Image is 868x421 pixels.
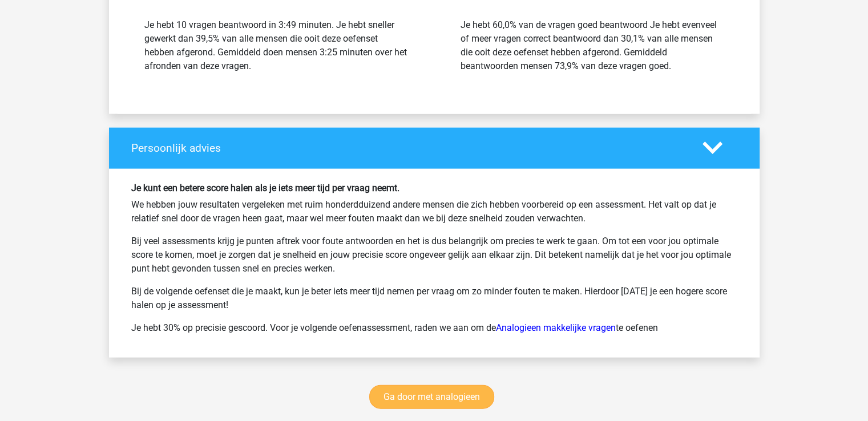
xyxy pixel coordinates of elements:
h6: Je kunt een betere score halen als je iets meer tijd per vraag neemt. [131,183,737,193]
a: Ga door met analogieen [369,385,494,409]
div: Je hebt 60,0% van de vragen goed beantwoord Je hebt evenveel of meer vragen correct beantwoord da... [461,18,724,73]
p: We hebben jouw resultaten vergeleken met ruim honderdduizend andere mensen die zich hebben voorbe... [131,198,737,225]
a: Analogieen makkelijke vragen [496,322,616,333]
p: Bij de volgende oefenset die je maakt, kun je beter iets meer tijd nemen per vraag om zo minder f... [131,285,737,312]
div: Je hebt 10 vragen beantwoord in 3:49 minuten. Je hebt sneller gewerkt dan 39,5% van alle mensen d... [144,18,408,73]
h4: Persoonlijk advies [131,141,685,155]
p: Bij veel assessments krijg je punten aftrek voor foute antwoorden en het is dus belangrijk om pre... [131,234,737,276]
p: Je hebt 30% op precisie gescoord. Voor je volgende oefenassessment, raden we aan om de te oefenen [131,321,737,335]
